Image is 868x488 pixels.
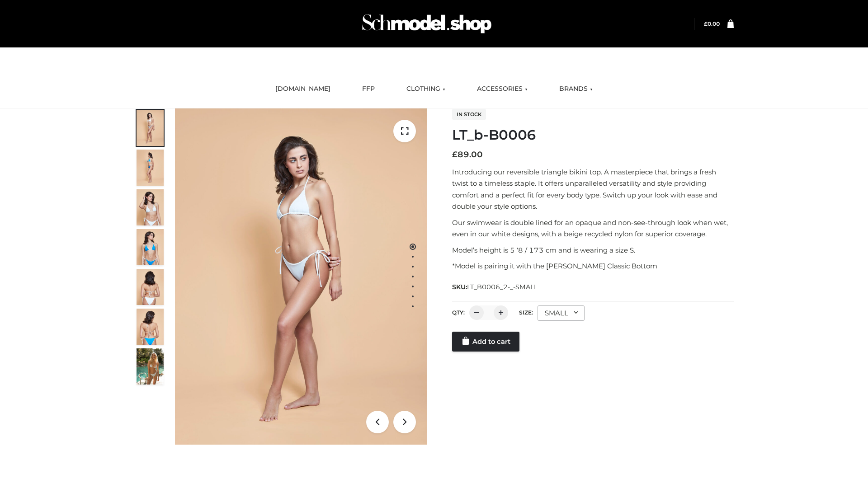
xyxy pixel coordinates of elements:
label: Size: [519,309,533,316]
a: ACCESSORIES [470,79,534,99]
img: ArielClassicBikiniTop_CloudNine_AzureSky_OW114ECO_3-scaled.jpg [137,189,164,225]
img: Arieltop_CloudNine_AzureSky2.jpg [137,348,164,385]
h1: LT_b-B0006 [452,127,734,143]
img: ArielClassicBikiniTop_CloudNine_AzureSky_OW114ECO_2-scaled.jpg [137,150,164,186]
div: SMALL [538,305,585,321]
p: *Model is pairing it with the [PERSON_NAME] Classic Bottom [452,260,734,272]
a: BRANDS [552,79,599,99]
a: [DOMAIN_NAME] [269,79,337,99]
a: FFP [355,79,382,99]
p: Introducing our reversible triangle bikini top. A masterpiece that brings a fresh twist to a time... [452,166,734,212]
img: ArielClassicBikiniTop_CloudNine_AzureSky_OW114ECO_4-scaled.jpg [137,229,164,265]
span: £ [452,150,458,160]
a: £0.00 [704,20,720,27]
img: ArielClassicBikiniTop_CloudNine_AzureSky_OW114ECO_1-scaled.jpg [137,110,164,146]
span: LT_B0006_2-_-SMALL [467,283,538,291]
span: SKU: [452,282,538,292]
img: Schmodel Admin 964 [359,6,495,42]
img: ArielClassicBikiniTop_CloudNine_AzureSky_OW114ECO_1 [175,108,427,445]
a: Add to cart [452,332,519,352]
label: QTY: [452,309,465,316]
a: CLOTHING [400,79,452,99]
span: £ [704,20,708,27]
img: ArielClassicBikiniTop_CloudNine_AzureSky_OW114ECO_7-scaled.jpg [137,269,164,305]
bdi: 0.00 [704,20,720,27]
bdi: 89.00 [452,150,483,160]
p: Model’s height is 5 ‘8 / 173 cm and is wearing a size S. [452,244,734,256]
span: In stock [452,109,486,120]
img: ArielClassicBikiniTop_CloudNine_AzureSky_OW114ECO_8-scaled.jpg [137,309,164,345]
p: Our swimwear is double lined for an opaque and non-see-through look when wet, even in our white d... [452,217,734,240]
